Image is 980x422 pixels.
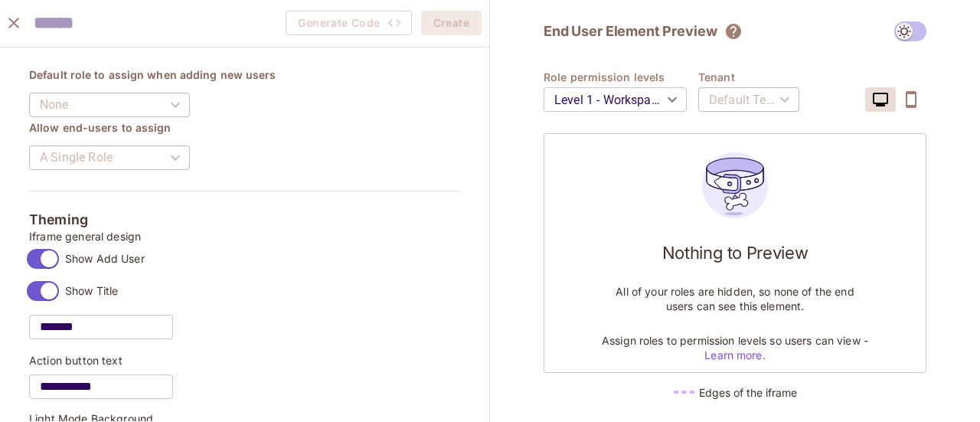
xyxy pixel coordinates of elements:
[29,83,190,126] div: None
[29,355,460,367] p: Action button text
[662,241,808,264] h1: Nothing to Preview
[544,22,717,41] h2: End User Element Preview
[421,11,482,35] button: Create
[29,120,460,135] h4: Allow end-users to assign
[29,212,460,227] h5: Theming
[724,22,743,41] svg: The element will only show tenant specific content. No user information will be visible across te...
[601,284,869,313] p: All of your roles are hidden, so none of the end users can see this element.
[704,348,765,361] a: Learn more.
[29,231,460,243] p: Iframe general design
[601,333,869,362] p: Assign roles to permission levels so users can view -
[698,70,811,84] h4: Tenant
[286,11,412,35] button: Generate Code
[65,251,145,266] span: Show Add User
[29,67,460,82] h4: Default role to assign when adding new users
[65,283,118,298] span: Show Title
[286,11,412,35] span: Create the element to generate code
[694,144,776,227] img: users_preview_empty_state
[29,136,190,179] div: A Single Role
[544,78,687,121] div: Level 1 - Workspace Owner
[698,78,799,121] div: Default Tenant
[544,70,698,84] h4: Role permission levels
[699,385,797,400] h5: Edges of the iframe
